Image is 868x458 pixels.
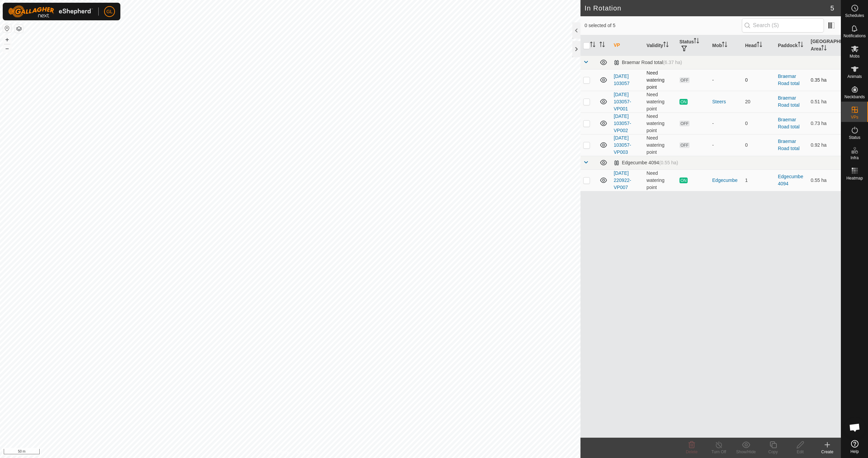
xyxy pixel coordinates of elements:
a: Contact Us [297,449,317,455]
span: 0 selected of 5 [585,22,742,29]
div: Turn Off [705,449,732,455]
p-sorticon: Activate to sort [821,46,827,51]
span: Mobs [850,54,860,58]
p-sorticon: Activate to sort [757,43,762,48]
span: Heatmap [846,176,863,180]
div: Create [814,449,841,455]
span: Infra [850,156,859,160]
span: VPs [851,115,858,119]
div: Edit [787,449,814,455]
p-sorticon: Activate to sort [590,43,595,48]
span: (0.55 ha) [659,160,678,165]
td: 0.51 ha [808,91,841,112]
a: [DATE] 103057-VP001 [614,92,631,111]
td: Need watering point [644,91,677,112]
div: - [712,120,740,127]
span: Status [849,136,860,140]
p-sorticon: Activate to sort [694,39,699,44]
td: Need watering point [644,69,677,91]
div: Open chat [845,417,865,438]
p-sorticon: Activate to sort [722,43,727,48]
th: Paddock [775,35,808,56]
div: Edgecumbe [712,177,740,184]
button: + [3,36,11,44]
a: Edgecumbe 4094 [778,174,803,186]
td: Need watering point [644,169,677,191]
a: [DATE] 103057 [614,74,630,86]
span: Neckbands [844,95,865,99]
div: Braemar Road total [614,60,682,65]
div: - [712,142,740,149]
th: Head [742,35,775,56]
td: 0 [742,134,775,156]
h2: In Rotation [585,4,830,12]
th: Status [677,35,710,56]
span: Notifications [844,34,866,38]
td: Need watering point [644,112,677,134]
button: Map Layers [15,25,23,33]
td: 0.73 ha [808,112,841,134]
span: Animals [847,75,862,79]
button: Reset Map [3,24,11,33]
div: - [712,77,740,84]
a: [DATE] 103057-VP003 [614,135,631,155]
input: Search (S) [742,18,824,33]
button: – [3,44,11,53]
span: GL [106,8,113,15]
th: Mob [710,35,743,56]
th: VP [611,35,644,56]
td: 0.55 ha [808,169,841,191]
a: Help [841,437,868,456]
p-sorticon: Activate to sort [663,43,669,48]
td: 0 [742,112,775,134]
span: (6.37 ha) [663,60,682,65]
a: Braemar Road total [778,74,800,86]
th: [GEOGRAPHIC_DATA] Area [808,35,841,56]
a: [DATE] 220922-VP007 [614,170,631,190]
td: 20 [742,91,775,112]
td: Need watering point [644,134,677,156]
img: Gallagher Logo [8,5,93,18]
span: OFF [679,142,690,148]
a: Braemar Road total [778,117,800,129]
div: Show/Hide [732,449,759,455]
p-sorticon: Activate to sort [798,43,803,48]
p-sorticon: Activate to sort [599,43,605,48]
a: Privacy Policy [263,449,289,455]
a: [DATE] 103057-VP002 [614,113,631,133]
span: ON [679,99,688,105]
span: Schedules [845,14,864,18]
td: 0.92 ha [808,134,841,156]
div: Copy [759,449,787,455]
div: Steers [712,98,740,105]
td: 0 [742,69,775,91]
span: 5 [830,3,834,13]
span: Delete [686,450,698,454]
a: Braemar Road total [778,139,800,151]
td: 0.35 ha [808,69,841,91]
a: Braemar Road total [778,95,800,108]
span: OFF [679,77,690,83]
span: OFF [679,121,690,126]
td: 1 [742,169,775,191]
div: Edgecumbe 4094 [614,160,678,166]
th: Validity [644,35,677,56]
span: ON [679,178,688,183]
span: Help [850,450,859,454]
